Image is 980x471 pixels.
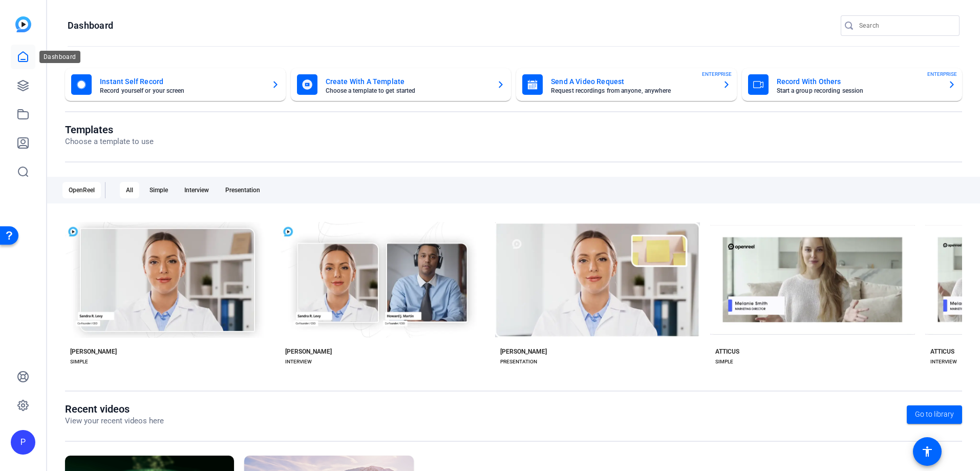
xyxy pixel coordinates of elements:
div: All [120,182,139,198]
span: Go to library [915,409,954,420]
mat-card-subtitle: Record yourself or your screen [100,88,263,94]
button: Create With A TemplateChoose a template to get started [291,68,512,101]
mat-card-subtitle: Choose a template to get started [326,88,489,94]
div: SIMPLE [715,358,733,366]
div: ATTICUS [715,347,739,356]
div: OpenReel [62,182,101,198]
input: Search [859,19,951,32]
div: INTERVIEW [285,358,312,366]
button: Instant Self RecordRecord yourself or your screen [65,68,286,101]
h1: Templates [65,124,154,136]
mat-card-title: Record With Others [777,75,940,88]
div: P [11,430,35,455]
div: SIMPLE [70,358,88,366]
mat-icon: accessibility [921,445,933,458]
p: View your recent videos here [65,415,164,427]
button: Record With OthersStart a group recording sessionENTERPRISE [742,68,963,101]
div: PRESENTATION [500,358,537,366]
mat-card-title: Send A Video Request [551,75,714,88]
img: blue-gradient.svg [15,16,31,32]
div: Simple [143,182,174,198]
p: Choose a template to use [65,136,154,148]
div: [PERSON_NAME] [285,347,332,356]
a: Go to library [907,405,962,424]
h1: Recent videos [65,403,164,415]
div: ATTICUS [930,347,954,356]
div: INTERVIEW [930,358,957,366]
span: ENTERPRISE [927,70,957,78]
mat-card-subtitle: Start a group recording session [777,88,940,94]
div: Presentation [219,182,266,198]
mat-card-title: Create With A Template [326,75,489,88]
button: Send A Video RequestRequest recordings from anyone, anywhereENTERPRISE [516,68,737,101]
h1: Dashboard [68,19,113,32]
mat-card-subtitle: Request recordings from anyone, anywhere [551,88,714,94]
div: [PERSON_NAME] [70,347,117,356]
mat-card-title: Instant Self Record [100,75,263,88]
div: Dashboard [39,51,80,63]
div: [PERSON_NAME] [500,347,547,356]
span: ENTERPRISE [702,70,732,78]
div: Interview [178,182,215,198]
